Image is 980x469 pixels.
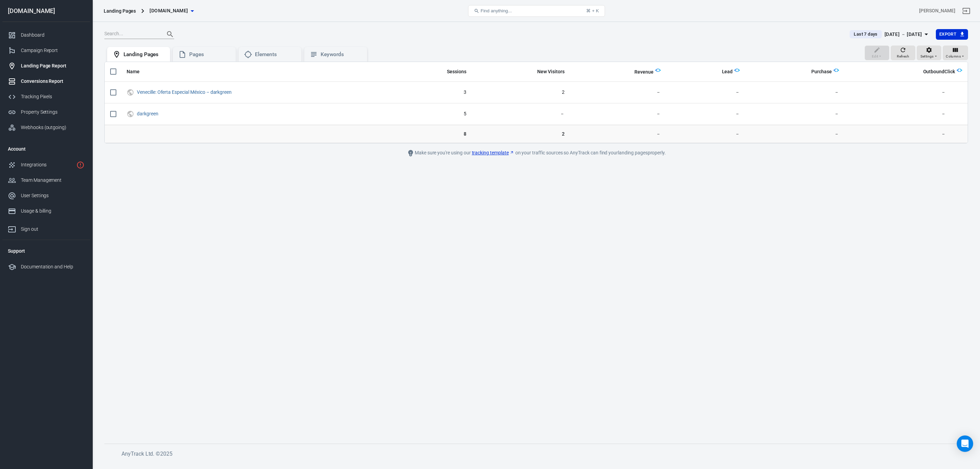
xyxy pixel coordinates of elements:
[586,8,599,13] div: ⌘ + K
[468,5,605,17] button: Find anything...⌘ + K
[2,74,90,89] a: Conversions Report
[127,68,140,75] span: Name
[127,110,134,118] svg: UTM & Web Traffic
[127,88,134,97] svg: UTM & Web Traffic
[891,46,915,61] button: Refresh
[2,89,90,104] a: Tracking Pixels
[124,51,165,58] div: Landing Pages
[851,31,880,38] span: Last 7 days
[850,111,946,117] span: －
[2,157,90,173] a: Integrations
[2,141,90,157] li: Account
[21,124,85,131] div: Webhooks (outgoing)
[104,30,159,39] input: Search...
[472,149,514,156] a: tracking template
[121,449,635,458] h6: AnyTrack Ltd. © 2025
[21,62,85,69] div: Landing Page Report
[127,68,149,75] span: Name
[946,53,961,60] span: Columns
[21,161,74,168] div: Integrations
[447,68,466,75] span: Sessions
[395,89,466,96] span: 3
[751,89,839,96] span: －
[957,67,962,73] img: Logo
[634,69,654,76] span: Revenue
[2,43,90,58] a: Campaign Report
[957,435,973,452] div: Open Intercom Messenger
[21,109,85,116] div: Property Settings
[2,27,90,43] a: Dashboard
[21,47,85,54] div: Campaign Report
[850,130,946,137] span: －
[850,89,946,96] span: －
[722,68,733,75] span: Lead
[751,130,839,137] span: －
[382,149,690,157] div: Make sure you're using our on your traffic sources so AnyTrack can find your landing pages properly.
[626,68,654,76] span: Total revenue calculated by AnyTrack.
[919,7,955,14] div: Account id: 8mMXLX3l
[477,89,565,96] span: 2
[147,4,196,17] button: [DOMAIN_NAME]
[885,30,922,39] div: [DATE] － [DATE]
[917,46,941,61] button: Settings
[2,243,90,259] li: Support
[76,161,85,169] svg: 1 networks not verified yet
[137,89,232,95] a: Venecille: Oferta Especial México – darkgreen
[255,51,296,58] div: Elements
[481,8,512,13] span: Find anything...
[672,111,740,117] span: －
[537,68,565,75] span: New Visitors
[105,62,968,143] div: scrollable content
[438,68,466,75] span: Sessions
[321,51,362,58] div: Keywords
[162,26,178,42] button: Search
[751,111,839,117] span: －
[150,7,188,15] span: protsotsil.shop
[395,111,466,117] span: 5
[21,177,85,184] div: Team Management
[2,104,90,120] a: Property Settings
[672,130,740,137] span: －
[576,89,661,96] span: －
[576,130,661,137] span: －
[576,111,661,117] span: －
[802,68,832,75] span: Purchase
[943,46,968,61] button: Columns
[21,192,85,199] div: User Settings
[21,207,85,215] div: Usage & billing
[21,93,85,100] div: Tracking Pixels
[914,68,955,75] span: OutboundClick
[528,68,565,75] span: New Visitors
[634,68,654,76] span: Total revenue calculated by AnyTrack.
[936,29,968,40] button: Export
[844,29,936,40] button: Last 7 days[DATE] － [DATE]
[2,120,90,135] a: Webhooks (outgoing)
[672,89,740,96] span: －
[811,68,832,75] span: Purchase
[920,53,934,60] span: Settings
[734,67,740,73] img: Logo
[897,53,909,60] span: Refresh
[395,130,466,137] span: 8
[104,8,136,14] div: Landing Pages
[477,130,565,137] span: 2
[2,188,90,203] a: User Settings
[834,67,839,73] img: Logo
[137,111,158,116] a: darkgreen
[21,31,85,39] div: Dashboard
[2,8,90,14] div: [DOMAIN_NAME]
[958,3,975,19] a: Sign out
[2,173,90,188] a: Team Management
[21,226,85,233] div: Sign out
[21,263,85,270] div: Documentation and Help
[2,219,90,237] a: Sign out
[2,203,90,219] a: Usage & billing
[477,111,565,117] span: －
[923,68,955,75] span: OutboundClick
[2,58,90,74] a: Landing Page Report
[655,67,661,73] img: Logo
[189,51,230,58] div: Pages
[21,78,85,85] div: Conversions Report
[713,68,733,75] span: Lead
